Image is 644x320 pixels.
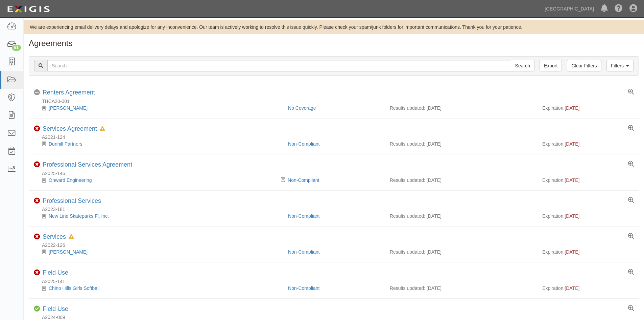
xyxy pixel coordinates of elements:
[606,60,634,71] a: Filters
[390,249,532,255] div: Results updated: [DATE]
[615,5,623,13] i: Help Center - Complianz
[5,3,52,15] img: logo-5460c22ac91f19d4615b14bd174203de0afe785f0fc80cf4dbbc73dc1793850b.png
[34,206,639,213] div: A2023-181
[542,177,634,184] div: Expiration:
[34,170,639,177] div: A2025-146
[43,269,68,277] div: Field Use
[540,60,562,71] a: Export
[541,2,597,16] a: [GEOGRAPHIC_DATA]
[49,249,88,255] a: [PERSON_NAME]
[43,125,97,132] a: Services Agreement
[43,305,68,312] a: Field Use
[565,105,579,111] span: [DATE]
[565,213,579,219] span: [DATE]
[288,141,319,147] a: Non-Compliant
[49,177,92,183] a: Onward Engineering
[34,242,639,249] div: A2022-126
[390,105,532,111] div: Results updated: [DATE]
[288,213,319,219] a: Non-Compliant
[542,141,634,147] div: Expiration:
[34,134,639,141] div: A2021-124
[565,249,579,255] span: [DATE]
[34,98,639,105] div: THCA20-001
[390,177,532,184] div: Results updated: [DATE]
[43,233,66,240] a: Services
[69,235,74,239] i: In Default since 09/18/2024
[100,127,105,131] i: In Default since 07/07/2025
[511,60,534,71] input: Search
[29,39,639,48] h1: Agreements
[43,305,68,313] div: Field Use
[567,60,601,71] a: Clear Filters
[628,197,634,204] a: View results summary
[43,89,95,96] a: Renters Agreement
[34,249,283,255] div: Dudek
[390,213,532,219] div: Results updated: [DATE]
[12,45,21,51] div: 51
[34,198,40,204] i: Non-Compliant
[288,249,319,255] a: Non-Compliant
[34,126,40,132] i: Non-Compliant
[628,305,634,312] a: View results summary
[542,105,634,111] div: Expiration:
[542,213,634,219] div: Expiration:
[565,285,579,291] span: [DATE]
[542,285,634,292] div: Expiration:
[34,306,40,312] i: Compliant
[34,234,40,240] i: Non-Compliant
[34,89,40,95] i: No Coverage
[34,141,283,147] div: Dunhill Partners
[34,270,40,276] i: Non-Compliant
[34,278,639,285] div: A2025-141
[34,213,283,219] div: New Line Skateparks Fl, Inc.
[47,60,511,71] input: Search
[628,125,634,131] a: View results summary
[288,105,316,111] a: No Coverage
[49,285,99,291] a: Chino Hills Girls Softball
[565,177,579,183] span: [DATE]
[43,125,105,133] div: Services Agreement
[288,285,319,291] a: Non-Compliant
[43,161,132,168] a: Professional Services Agreement
[49,105,88,111] a: [PERSON_NAME]
[49,141,82,147] a: Dunhill Partners
[542,249,634,255] div: Expiration:
[628,233,634,239] a: View results summary
[43,197,101,205] div: Professional Services
[628,89,634,95] a: View results summary
[34,285,283,292] div: Chino Hills Girls Softball
[43,89,95,97] div: Renters Agreement
[24,24,644,30] div: We are experiencing email delivery delays and apologize for any inconvenience. Our team is active...
[628,161,634,167] a: View results summary
[34,162,40,168] i: Non-Compliant
[390,285,532,292] div: Results updated: [DATE]
[43,269,68,276] a: Field Use
[565,141,579,147] span: [DATE]
[43,197,101,204] a: Professional Services
[43,161,132,169] div: Professional Services Agreement
[281,178,285,183] i: Pending Review
[34,177,283,184] div: Onward Engineering
[43,233,74,241] div: Services
[34,105,283,111] div: Cherie Wood
[390,141,532,147] div: Results updated: [DATE]
[628,269,634,275] a: View results summary
[288,177,319,183] a: Non-Compliant
[49,213,109,219] a: New Line Skateparks Fl, Inc.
